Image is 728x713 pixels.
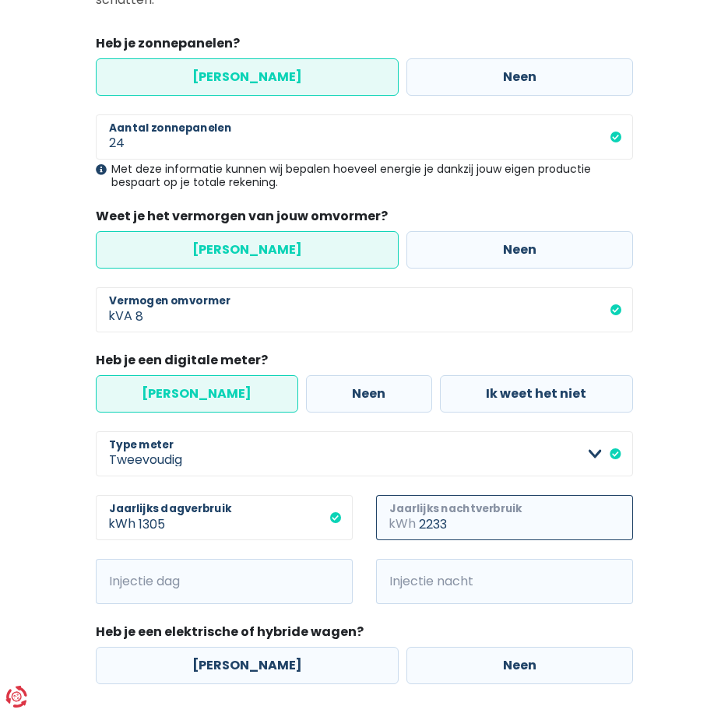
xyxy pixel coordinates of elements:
span: kWh [96,495,139,540]
label: Neen [406,58,633,96]
legend: Weet je het vermorgen van jouw omvormer? [96,207,633,231]
legend: Heb je zonnepanelen? [96,34,633,58]
label: Ik weet het niet [440,375,633,413]
label: [PERSON_NAME] [96,231,399,269]
span: kWh [376,559,419,604]
span: kWh [96,559,139,604]
label: [PERSON_NAME] [96,647,399,684]
legend: Heb je een elektrische of hybride wagen? [96,623,633,647]
div: Met deze informatie kunnen wij bepalen hoeveel energie je dankzij jouw eigen productie bespaart o... [96,163,633,189]
label: Neen [406,647,633,684]
label: Neen [406,231,633,269]
label: Neen [306,375,432,413]
legend: Heb je een digitale meter? [96,351,633,375]
label: [PERSON_NAME] [96,58,399,96]
label: [PERSON_NAME] [96,375,298,413]
span: kVA [96,287,135,332]
span: kWh [376,495,419,540]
